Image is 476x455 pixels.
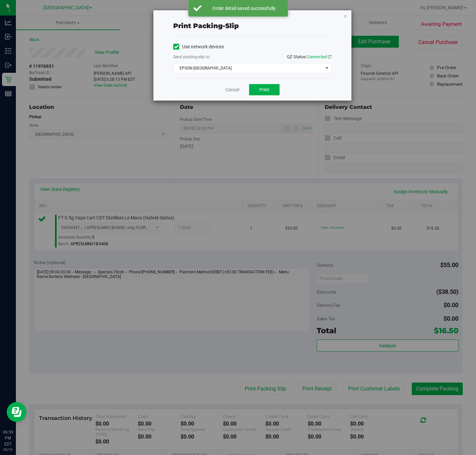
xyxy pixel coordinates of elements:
[307,54,327,59] span: Connected
[173,22,239,30] span: Print packing-slip
[287,54,332,59] span: QZ Status:
[323,64,331,73] span: select
[259,87,269,92] span: Print
[174,64,323,73] span: EPSON-[GEOGRAPHIC_DATA]
[173,43,224,50] label: Use network devices
[7,402,26,422] iframe: Resource center
[205,5,283,12] div: Order detail saved successfully
[173,54,210,60] label: Send packing-slip to:
[225,86,239,93] a: Cancel
[249,84,280,95] button: Print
